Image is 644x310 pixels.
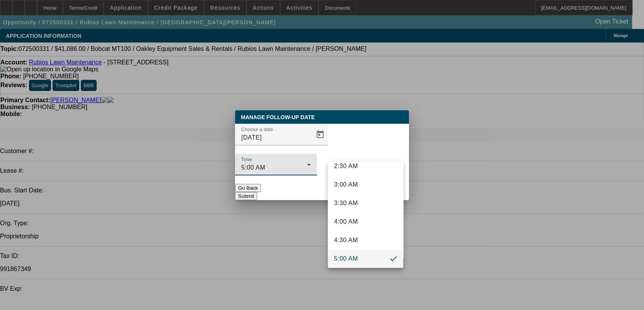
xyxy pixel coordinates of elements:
span: 4:30 AM [334,236,358,245]
span: 3:30 AM [334,199,358,208]
span: 5:00 AM [334,254,358,263]
span: 2:30 AM [334,162,358,171]
span: 3:00 AM [334,180,358,189]
span: 4:00 AM [334,217,358,226]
